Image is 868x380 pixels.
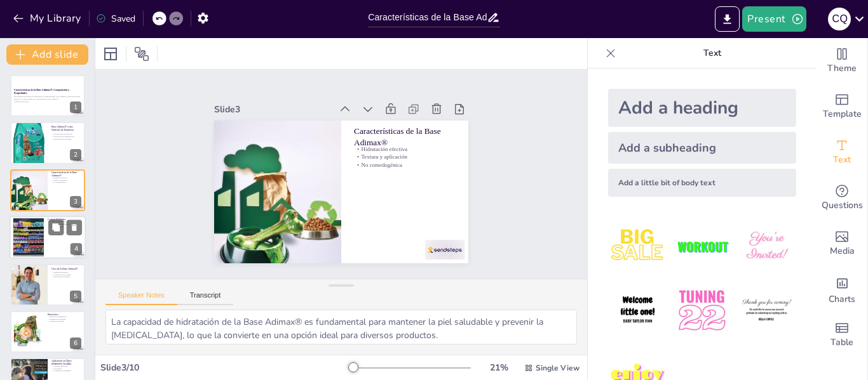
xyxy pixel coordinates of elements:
[10,75,85,117] div: 1
[817,221,867,266] div: Add images, graphics, shapes or video
[742,6,806,32] button: Present
[14,96,81,100] p: Esta presentación explora las características, compatibilidades, usos, beneficios, aplicación en ...
[817,175,867,221] div: Get real-time input from your audience
[14,88,69,95] strong: Características de la Base Adimax®: Composición y Propiedades
[51,271,81,273] p: Variedad de productos
[177,291,234,305] button: Transcript
[817,129,867,175] div: Add text boxes
[51,137,81,140] p: Importancia en la industria
[358,32,406,147] div: Slide 3
[96,13,135,25] div: Saved
[51,359,81,366] p: Aplicación en Tipos [PERSON_NAME]
[484,362,514,374] div: 21 %
[365,177,404,276] p: Hidratación efectiva
[51,171,81,178] p: Características de la Base Adimax®
[822,199,863,213] span: Questions
[621,38,804,69] p: Text
[817,84,867,129] div: Add ready made slides
[358,180,397,278] p: Textura y aplicación
[51,176,81,179] p: Hidratación efectiva
[830,244,855,258] span: Media
[817,312,867,358] div: Add a table
[51,179,81,181] p: Textura y aplicación
[51,275,81,278] p: Innovación en cosmética
[51,365,81,368] p: Adecuada para todos
[672,281,731,340] img: 5.jpeg
[48,226,82,228] p: Ejemplos de activos
[10,122,85,164] div: 2
[823,107,862,121] span: Template
[608,217,667,276] img: 1.jpeg
[48,313,81,317] p: Beneficios
[536,363,580,373] span: Single View
[608,281,667,340] img: 4.jpeg
[70,196,81,207] div: 3
[10,8,86,29] button: My Library
[48,315,81,318] p: Mejora de la penetración
[737,217,796,276] img: 3.jpeg
[737,281,796,340] img: 6.jpeg
[51,181,81,184] p: No comedogénica
[715,6,740,32] button: Export to PowerPoint
[608,169,796,197] div: Add a little bit of body text
[817,38,867,84] div: Change the overall theme
[370,171,424,275] p: Características de la Base Adimax®
[350,182,389,281] p: No comedogénica
[829,292,855,306] span: Charts
[51,135,81,138] p: Aplicaciones en formulaciones
[831,336,853,350] span: Table
[48,218,82,221] p: Compatibilidades
[100,44,121,64] div: Layout
[105,310,577,344] textarea: La capacidad de hidratación de la Base Adimax® es fundamental para mantener la piel saludable y p...
[100,362,349,374] div: Slide 3 / 10
[51,124,81,131] p: Base Adimax® como Vehículo de Emulsión
[70,291,81,302] div: 5
[51,133,81,135] p: Características del vehículo
[672,217,731,276] img: 2.jpeg
[51,273,81,276] p: Adaptación a necesidades
[48,221,82,223] p: Amplia compatibilidad
[70,102,81,113] div: 1
[105,291,177,305] button: Speaker Notes
[48,220,64,235] button: Duplicate Slide
[51,266,81,270] p: Usos de la Base Adimax®
[70,149,81,161] div: 2
[10,216,86,259] div: 4
[828,6,851,32] button: C Q
[48,320,81,323] p: Sensación de frescura
[134,46,149,62] span: Position
[827,62,857,75] span: Theme
[51,367,81,370] p: Piel sensible
[608,132,796,164] div: Add a subheading
[10,311,85,353] div: 6
[828,8,851,30] div: C Q
[6,44,88,65] button: Add slide
[70,337,81,349] div: 6
[368,8,487,27] input: Insert title
[48,318,81,320] p: Hidratación prolongada
[608,89,796,127] div: Add a heading
[817,266,867,312] div: Add charts and graphs
[48,223,82,226] p: Versatilidad en formulaciones
[67,220,82,235] button: Delete Slide
[10,169,85,211] div: 3
[10,264,85,306] div: 5
[71,244,82,255] div: 4
[14,100,81,103] p: Generated with [URL]
[51,370,81,372] p: Confianza del consumidor
[833,153,851,167] span: Text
